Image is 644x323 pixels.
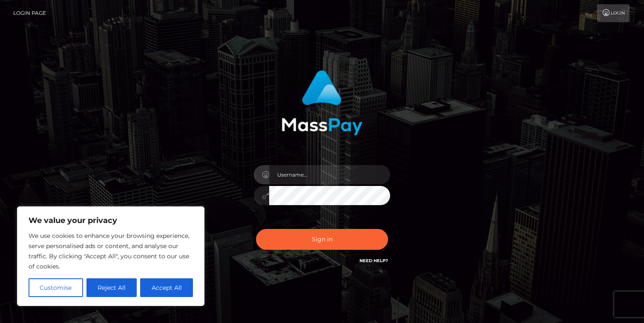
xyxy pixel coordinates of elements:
input: Username... [269,165,390,184]
button: Accept All [140,278,193,297]
img: MassPay Login [282,70,362,135]
p: We value your privacy [29,215,193,226]
p: We use cookies to enhance your browsing experience, serve personalised ads or content, and analys... [29,231,193,272]
a: Login [597,4,630,22]
button: Customise [29,278,83,297]
a: Login Page [13,4,46,22]
button: Reject All [86,278,137,297]
button: Sign in [256,229,388,250]
div: We value your privacy [17,206,204,306]
a: Need Help? [359,258,388,263]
